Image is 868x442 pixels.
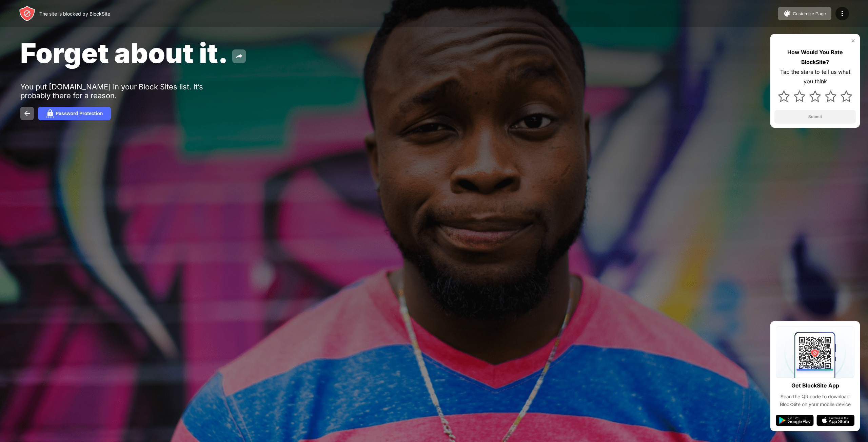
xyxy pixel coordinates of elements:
button: Password Protection [38,107,111,120]
div: Get BlockSite App [791,381,839,391]
div: Scan the QR code to download BlockSite on your mobile device [776,393,854,408]
img: star.svg [825,90,836,102]
img: rate-us-close.svg [850,38,856,43]
img: back.svg [23,109,31,118]
div: You put [DOMAIN_NAME] in your Block Sites list. It’s probably there for a reason. [20,82,230,100]
img: menu-icon.svg [838,9,846,18]
img: password.svg [46,109,54,118]
div: The site is blocked by BlockSite [39,11,110,17]
div: Customize Page [793,11,826,16]
img: share.svg [235,52,243,60]
img: star.svg [809,90,821,102]
span: Forget about it. [20,37,228,69]
img: star.svg [778,90,790,102]
div: Tap the stars to tell us what you think [774,67,856,87]
img: google-play.svg [776,415,814,426]
img: header-logo.svg [19,5,35,22]
img: star.svg [794,90,805,102]
img: star.svg [841,90,852,102]
button: Customize Page [778,7,831,20]
img: pallet.svg [783,9,791,18]
button: Submit [774,110,856,124]
div: Password Protection [56,111,103,116]
img: app-store.svg [816,415,854,426]
div: How Would You Rate BlockSite? [774,47,856,67]
img: qrcode.svg [776,327,854,378]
